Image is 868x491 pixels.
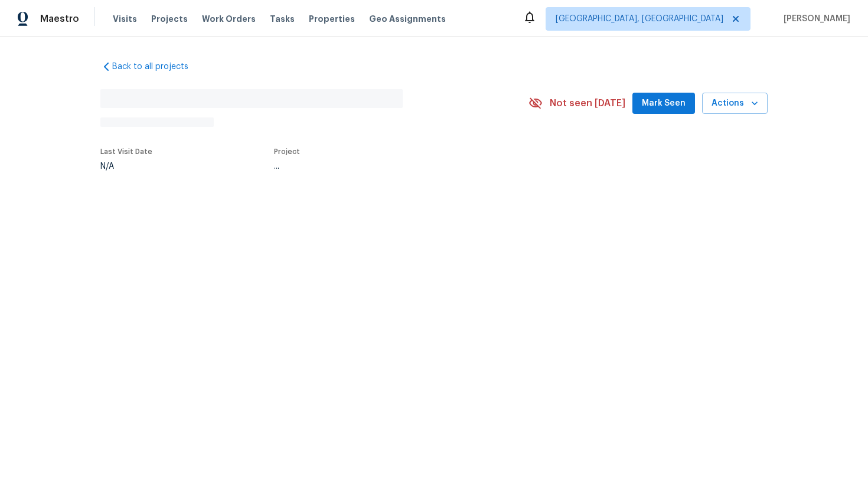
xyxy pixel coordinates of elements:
div: N/A [100,162,152,171]
span: Properties [309,13,355,25]
span: Project [274,148,300,155]
span: [PERSON_NAME] [779,13,850,25]
button: Actions [702,93,768,114]
span: Maestro [40,13,79,25]
span: Not seen [DATE] [550,97,625,109]
span: Work Orders [202,13,256,25]
span: [GEOGRAPHIC_DATA], [GEOGRAPHIC_DATA] [556,13,723,25]
span: Last Visit Date [100,148,152,155]
span: Geo Assignments [369,13,446,25]
span: Visits [113,13,137,25]
div: ... [274,162,501,171]
span: Actions [712,96,758,111]
span: Projects [151,13,188,25]
a: Back to all projects [100,61,214,73]
button: Mark Seen [632,93,695,114]
span: Mark Seen [642,96,686,111]
span: Tasks [270,15,295,23]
